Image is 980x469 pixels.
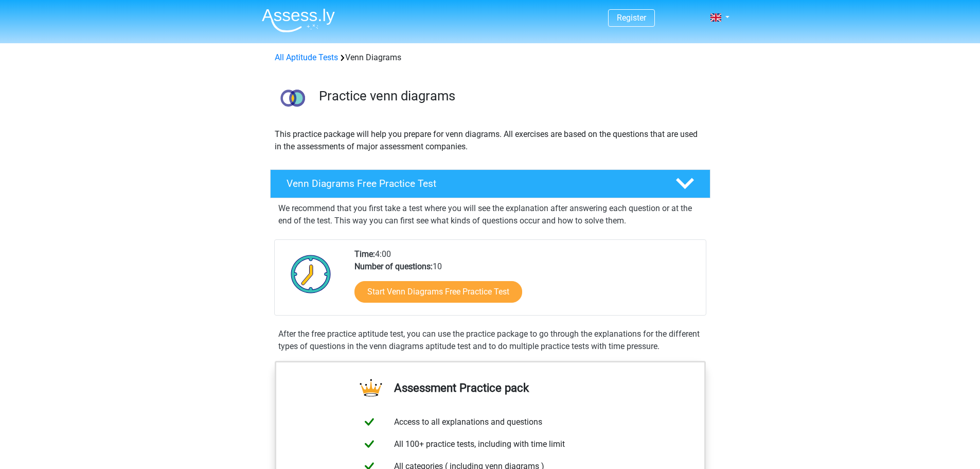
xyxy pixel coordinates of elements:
[274,328,706,353] div: After the free practice aptitude test, you can use the practice package to go through the explana...
[275,53,338,62] a: All Aptitude Tests
[278,202,702,227] p: We recommend that you first take a test where you will see the explanation after answering each q...
[347,248,705,315] div: 4:00 10
[354,249,375,259] b: Time:
[266,169,715,198] a: Venn Diagrams Free Practice Test
[275,128,706,153] p: This practice package will help you prepare for venn diagrams. All exercises are based on the que...
[285,248,337,300] img: Clock
[271,76,314,120] img: venn diagrams
[617,13,646,23] a: Register
[354,281,522,303] a: Start Venn Diagrams Free Practice Test
[319,88,702,104] h3: Practice venn diagrams
[262,8,335,32] img: Assessly
[271,51,710,64] div: Venn Diagrams
[354,262,433,271] b: Number of questions:
[287,178,659,189] h4: Venn Diagrams Free Practice Test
